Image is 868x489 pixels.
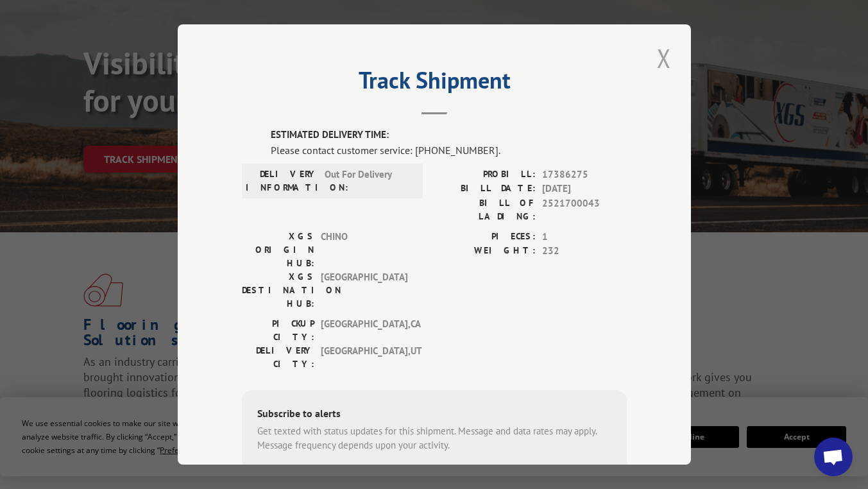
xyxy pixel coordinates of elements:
label: DELIVERY INFORMATION: [246,167,318,194]
span: [GEOGRAPHIC_DATA] [321,270,407,311]
div: Subscribe to alerts [257,406,611,424]
label: PROBILL: [434,167,536,182]
span: 232 [542,244,627,259]
button: Close modal [653,40,675,76]
div: Successfully subscribed! [257,463,611,479]
span: [GEOGRAPHIC_DATA] , CA [321,317,407,344]
label: PIECES: [434,230,536,244]
span: 17386275 [542,167,627,182]
span: 2521700043 [542,196,627,223]
span: [DATE] [542,182,627,196]
label: PICKUP CITY: [242,317,314,344]
span: [GEOGRAPHIC_DATA] , UT [321,344,407,371]
div: Please contact customer service: [PHONE_NUMBER]. [271,142,627,158]
h2: Track Shipment [242,71,627,96]
label: BILL OF LADING: [434,196,536,223]
label: DELIVERY CITY: [242,344,314,371]
label: ESTIMATED DELIVERY TIME: [271,128,627,142]
div: Get texted with status updates for this shipment. Message and data rates may apply. Message frequ... [257,424,611,453]
a: Open chat [814,438,853,476]
span: Out For Delivery [325,167,411,194]
label: XGS ORIGIN HUB: [242,230,314,270]
label: BILL DATE: [434,182,536,196]
label: WEIGHT: [434,244,536,259]
span: CHINO [321,230,407,270]
label: XGS DESTINATION HUB: [242,270,314,311]
span: 1 [542,230,627,244]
